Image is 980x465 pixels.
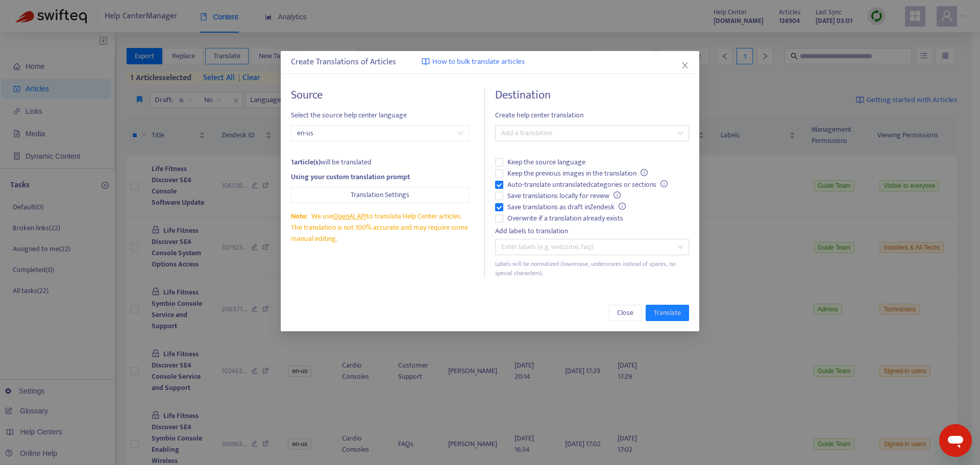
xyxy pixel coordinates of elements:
button: Close [679,60,691,71]
span: Overwrite if a translation already exists [503,213,627,224]
span: Save translations locally for review [503,190,625,202]
span: How to bulk translate articles [432,56,525,68]
span: Close [617,307,633,319]
div: We use to translate Help Center articles. The translation is not 100% accurate and may require so... [291,211,469,244]
span: info-circle [614,191,621,199]
img: image-link [422,58,430,66]
span: info-circle [641,169,648,176]
span: info-circle [660,180,668,187]
span: Save translations as draft in Zendesk [503,202,630,213]
span: Create help center translation [495,110,689,121]
span: Translation Settings [351,189,409,201]
div: Using your custom translation prompt [291,172,469,183]
div: Add labels to translation [495,226,689,237]
button: Close [609,305,642,321]
div: Create Translations of Articles [291,56,689,68]
span: Note: [291,210,307,222]
span: info-circle [619,203,626,210]
a: How to bulk translate articles [422,56,525,68]
span: Select the source help center language [291,110,469,121]
a: OpenAI API [333,210,366,222]
div: will be translated [291,157,469,168]
span: Auto-translate untranslated categories or sections [503,179,672,190]
span: Keep the previous images in the translation [503,168,652,179]
h4: Destination [495,88,689,102]
div: Labels will be normalized (lowercase, underscores instead of spaces, no special characters). [495,259,689,279]
h4: Source [291,88,469,102]
strong: 1 article(s) [291,156,321,168]
iframe: Button to launch messaging window [939,424,972,457]
span: en-us [297,126,463,141]
button: Translation Settings [291,187,469,203]
span: Keep the source language [503,157,590,168]
span: close [681,61,689,69]
button: Translate [646,305,689,321]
